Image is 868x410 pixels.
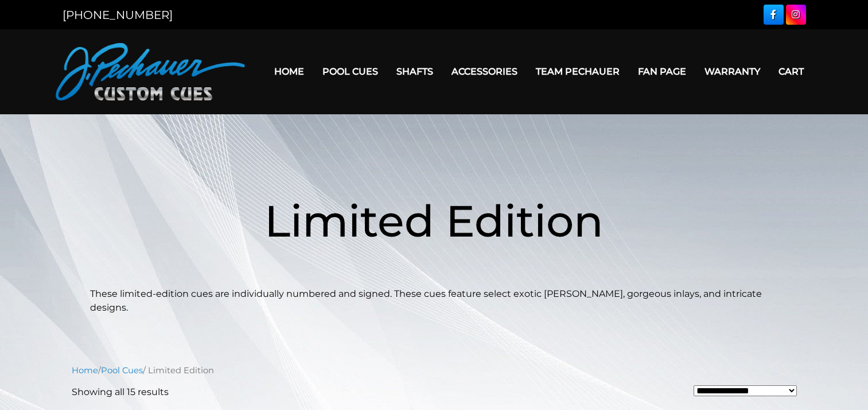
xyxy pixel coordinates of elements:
a: Fan Page [629,57,695,86]
a: Pool Cues [101,365,143,376]
a: Home [265,57,313,86]
p: These limited-edition cues are individually numbered and signed. These cues feature select exotic... [90,287,779,315]
a: Shafts [387,57,442,86]
p: Showing all 15 results [72,385,169,399]
img: Pechauer Custom Cues [56,43,245,100]
a: Cart [769,57,813,86]
span: Limited Edition [264,194,604,247]
a: Team Pechauer [527,57,629,86]
a: Accessories [442,57,527,86]
a: Home [72,365,98,376]
a: [PHONE_NUMBER] [63,8,173,22]
a: Warranty [695,57,769,86]
nav: Breadcrumb [72,364,797,377]
select: Shop order [694,385,797,396]
a: Pool Cues [313,57,387,86]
